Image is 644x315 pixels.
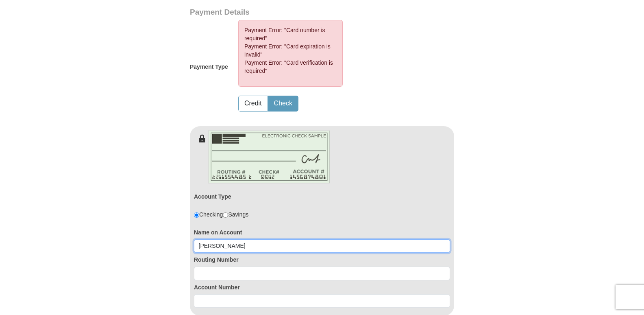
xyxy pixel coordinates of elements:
label: Routing Number [194,256,450,264]
button: Check [268,96,298,111]
label: Account Number [194,283,450,291]
label: Name on Account [194,228,450,236]
label: Account Type [194,192,231,201]
li: Payment Error: "Card number is required" [244,26,337,42]
div: Checking Savings [194,210,248,219]
h3: Payment Details [190,8,397,17]
li: Payment Error: "Card expiration is invalid" [244,42,337,59]
button: Credit [239,96,268,111]
h5: Payment Type [190,63,228,70]
img: check-en.png [208,130,330,184]
li: Payment Error: "Card verification is required" [244,59,337,75]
